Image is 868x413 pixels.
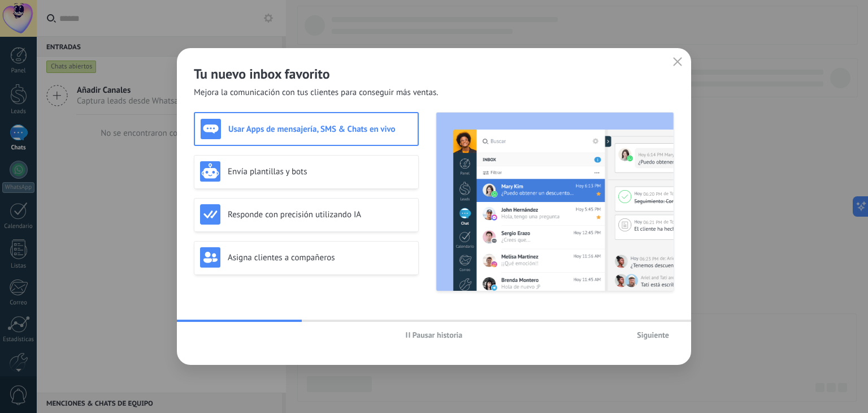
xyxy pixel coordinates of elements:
h3: Responde con precisión utilizando IA [228,209,413,220]
h3: Asigna clientes a compañeros [228,252,413,263]
h2: Tu nuevo inbox favorito [194,65,674,83]
button: Siguiente [632,326,674,343]
h3: Usar Apps de mensajería, SMS & Chats en vivo [228,124,412,135]
span: Pausar historia [413,331,463,339]
span: Siguiente [637,331,669,339]
span: Mejora la comunicación con tus clientes para conseguir más ventas. [194,87,439,98]
button: Pausar historia [401,326,468,343]
h3: Envía plantillas y bots [228,166,413,177]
